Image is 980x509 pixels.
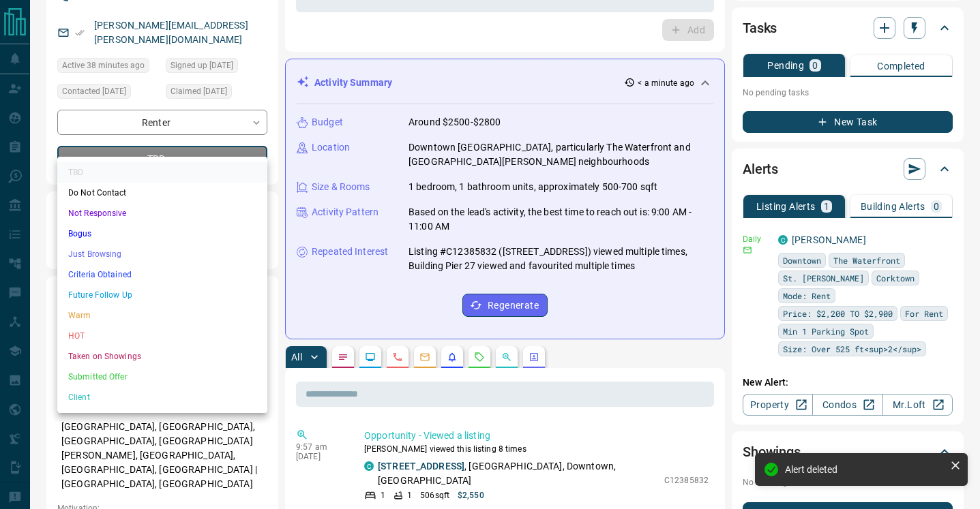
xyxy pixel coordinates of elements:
div: Alert deleted [785,464,945,475]
li: HOT [57,326,267,346]
li: Not Responsive [57,203,267,223]
li: Criteria Obtained [57,264,267,285]
li: Client [57,387,267,407]
li: Taken on Showings [57,346,267,367]
li: Future Follow Up [57,285,267,305]
li: Do Not Contact [57,183,267,203]
li: Just Browsing [57,244,267,264]
li: Submitted Offer [57,367,267,387]
li: Warm [57,305,267,326]
li: Bogus [57,223,267,244]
